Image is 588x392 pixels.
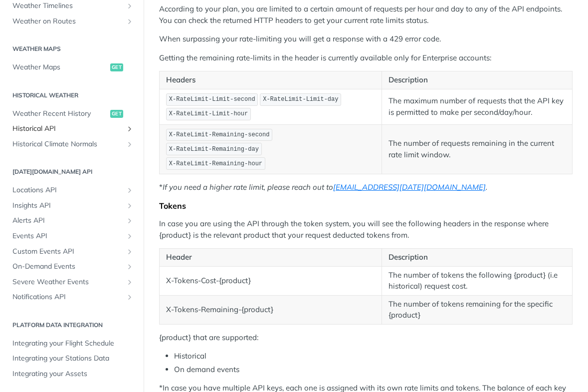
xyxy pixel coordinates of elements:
[7,121,136,136] a: Historical APIShow subpages for Historical API
[160,295,382,324] td: X-Tokens-Remaining-{product}
[7,106,136,121] a: Weather Recent Historyget
[12,339,134,349] span: Integrating your Flight Schedule
[7,336,136,351] a: Integrating your Flight Schedule
[7,183,136,198] a: Locations APIShow subpages for Locations API
[126,186,134,194] button: Show subpages for Locations API
[7,244,136,259] a: Custom Events APIShow subpages for Custom Events API
[12,16,123,26] span: Weather on Routes
[7,367,136,382] a: Integrating your Assets
[12,201,123,211] span: Insights API
[12,62,108,72] span: Weather Maps
[163,182,487,192] em: If you need a higher rate limit, please reach out to .
[12,247,123,257] span: Custom Events API
[12,1,123,11] span: Weather Timelines
[263,96,338,103] span: X-RateLimit-Limit-day
[12,262,123,272] span: On-Demand Events
[382,249,572,267] th: Description
[110,110,123,118] span: get
[12,292,123,302] span: Notifications API
[7,321,136,330] h2: Platform DATA integration
[126,17,134,25] button: Show subpages for Weather on Routes
[7,14,136,29] a: Weather on RoutesShow subpages for Weather on Routes
[159,33,573,45] p: When surpassing your rate-limiting you will get a response with a 429 error code.
[160,249,382,267] th: Header
[333,182,486,192] a: [EMAIL_ADDRESS][DATE][DOMAIN_NAME]
[12,139,123,149] span: Historical Climate Normals
[126,263,134,271] button: Show subpages for On-Demand Events
[126,125,134,133] button: Show subpages for Historical API
[7,60,136,75] a: Weather Mapsget
[159,332,573,344] p: {product} that are supported:
[169,160,262,167] span: X-RateLimit-Remaining-hour
[126,232,134,240] button: Show subpages for Events API
[126,202,134,210] button: Show subpages for Insights API
[7,91,136,100] h2: Historical Weather
[7,137,136,152] a: Historical Climate NormalsShow subpages for Historical Climate Normals
[159,52,573,64] p: Getting the remaining rate-limits in the header is currently available only for Enterprise accounts:
[126,293,134,301] button: Show subpages for Notifications API
[382,295,572,324] td: The number of tokens remaining for the specific {product}
[7,290,136,305] a: Notifications APIShow subpages for Notifications API
[159,218,573,241] p: In case you are using the API through the token system, you will see the following headers in the...
[126,217,134,225] button: Show subpages for Alerts API
[389,74,566,86] p: Description
[160,266,382,295] td: X-Tokens-Cost-{product}
[12,124,123,134] span: Historical API
[12,109,108,119] span: Weather Recent History
[126,2,134,10] button: Show subpages for Weather Timelines
[7,275,136,290] a: Severe Weather EventsShow subpages for Severe Weather Events
[12,277,123,287] span: Severe Weather Events
[126,248,134,256] button: Show subpages for Custom Events API
[7,198,136,213] a: Insights APIShow subpages for Insights API
[389,138,566,160] p: The number of requests remaining in the current rate limit window.
[159,3,573,26] p: According to your plan, you are limited to a certain amount of requests per hour and day to any o...
[174,351,573,362] li: Historical
[166,74,375,86] p: Headers
[12,216,123,226] span: Alerts API
[169,146,259,153] span: X-RateLimit-Remaining-day
[7,229,136,244] a: Events APIShow subpages for Events API
[12,354,134,364] span: Integrating your Stations Data
[126,278,134,286] button: Show subpages for Severe Weather Events
[7,44,136,53] h2: Weather Maps
[12,369,134,379] span: Integrating your Assets
[7,351,136,366] a: Integrating your Stations Data
[12,231,123,241] span: Events API
[169,110,248,117] span: X-RateLimit-Limit-hour
[159,201,573,211] div: Tokens
[169,96,255,103] span: X-RateLimit-Limit-second
[174,364,573,376] li: On demand events
[110,63,123,71] span: get
[7,259,136,274] a: On-Demand EventsShow subpages for On-Demand Events
[7,167,136,176] h2: [DATE][DOMAIN_NAME] API
[169,131,270,138] span: X-RateLimit-Remaining-second
[12,185,123,195] span: Locations API
[389,95,566,118] p: The maximum number of requests that the API key is permitted to make per second/day/hour.
[126,140,134,148] button: Show subpages for Historical Climate Normals
[382,266,572,295] td: The number of tokens the following {product} (i.e historical) request cost.
[7,213,136,228] a: Alerts APIShow subpages for Alerts API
